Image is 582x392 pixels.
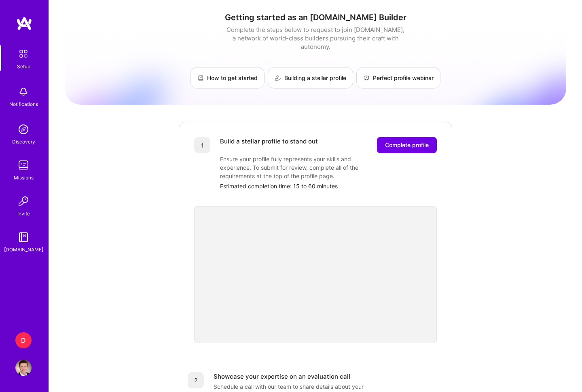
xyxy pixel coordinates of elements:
[214,372,350,381] div: Showcase your expertise on an evaluation call
[385,141,429,149] span: Complete profile
[15,360,32,376] img: User Avatar
[188,372,204,388] div: 2
[14,173,34,182] div: Missions
[9,100,38,108] div: Notifications
[12,137,35,146] div: Discovery
[15,121,32,137] img: discovery
[197,75,204,81] img: How to get started
[15,84,32,100] img: bell
[356,67,440,89] a: Perfect profile webinar
[190,67,265,89] a: How to get started
[363,75,370,81] img: Perfect profile webinar
[194,137,210,153] div: 1
[15,157,32,173] img: teamwork
[17,62,30,71] div: Setup
[268,67,353,89] a: Building a stellar profile
[15,45,32,62] img: setup
[4,245,43,254] div: [DOMAIN_NAME]
[220,182,437,190] div: Estimated completion time: 15 to 60 minutes
[15,193,32,209] img: Invite
[17,209,30,218] div: Invite
[16,16,32,31] img: logo
[220,155,382,180] div: Ensure your profile fully represents your skills and experience. To submit for review, complete a...
[377,137,437,153] button: Complete profile
[15,229,32,245] img: guide book
[13,332,34,348] a: D
[275,75,281,81] img: Building a stellar profile
[15,332,32,348] div: D
[13,360,34,376] a: User Avatar
[65,13,566,22] h1: Getting started as an [DOMAIN_NAME] Builder
[194,206,437,343] iframe: video
[224,25,406,51] div: Complete the steps below to request to join [DOMAIN_NAME], a network of world-class builders purs...
[220,137,318,153] div: Build a stellar profile to stand out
